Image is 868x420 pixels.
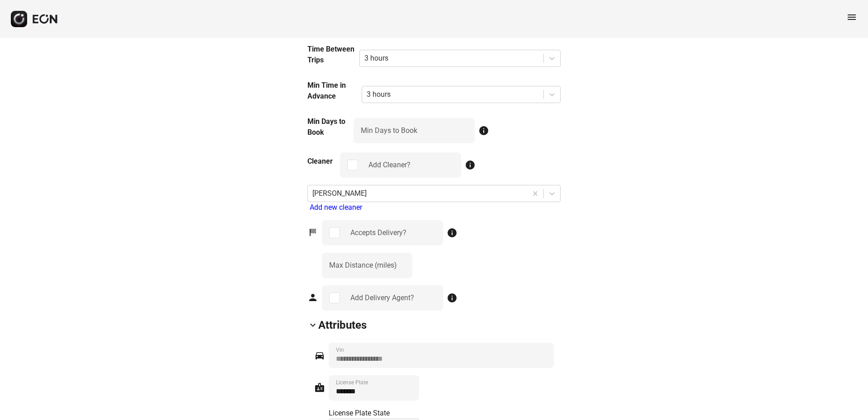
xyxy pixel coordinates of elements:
[307,292,318,303] span: person
[318,318,367,332] h2: Attributes
[336,379,368,386] label: License Plate
[314,382,325,393] span: badge
[368,160,410,170] div: Add Cleaner?
[478,125,489,136] span: info
[307,156,333,167] h3: Cleaner
[307,44,359,66] h3: Time Between Trips
[307,116,354,138] h3: Min Days to Book
[846,12,857,23] span: menu
[350,227,406,238] div: Accepts Delivery?
[361,125,417,136] label: Min Days to Book
[310,202,561,213] div: Add new cleaner
[350,293,414,303] div: Add Delivery Agent?
[465,160,476,170] span: info
[307,80,362,102] h3: Min Time in Advance
[447,293,458,303] span: info
[307,227,318,238] span: sports_score
[447,227,458,238] span: info
[314,350,325,361] span: directions_car
[307,320,318,330] span: keyboard_arrow_down
[329,408,419,419] div: License Plate State
[329,260,397,271] label: Max Distance (miles)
